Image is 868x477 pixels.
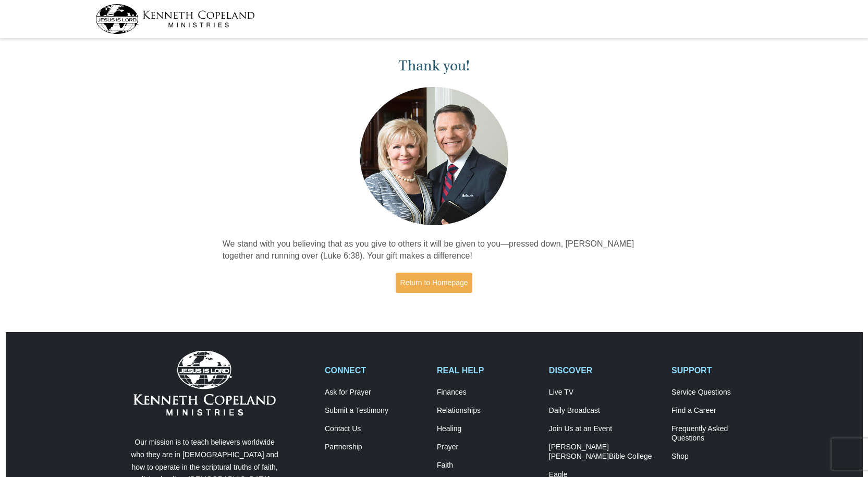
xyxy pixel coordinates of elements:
[549,443,661,461] a: [PERSON_NAME] [PERSON_NAME]Bible College
[671,406,773,415] a: Find a Career
[437,388,538,397] a: Finances
[671,365,773,375] h2: SUPPORT
[549,424,661,434] a: Join Us at an Event
[325,443,426,452] a: Partnership
[549,365,661,375] h2: DISCOVER
[549,388,661,397] a: Live TV
[549,406,661,415] a: Daily Broadcast
[95,4,255,34] img: kcm-header-logo.svg
[357,84,511,228] img: Kenneth and Gloria
[133,351,276,415] img: Kenneth Copeland Ministries
[609,452,652,460] span: Bible College
[325,424,426,434] a: Contact Us
[325,365,426,375] h2: CONNECT
[223,57,646,75] h1: Thank you!
[437,461,538,470] a: Faith
[671,424,773,443] a: Frequently AskedQuestions
[671,452,773,461] a: Shop
[325,388,426,397] a: Ask for Prayer
[671,388,773,397] a: Service Questions
[223,238,646,262] p: We stand with you believing that as you give to others it will be given to you—pressed down, [PER...
[325,406,426,415] a: Submit a Testimony
[437,424,538,434] a: Healing
[437,443,538,452] a: Prayer
[437,406,538,415] a: Relationships
[437,365,538,375] h2: REAL HELP
[396,273,473,293] a: Return to Homepage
